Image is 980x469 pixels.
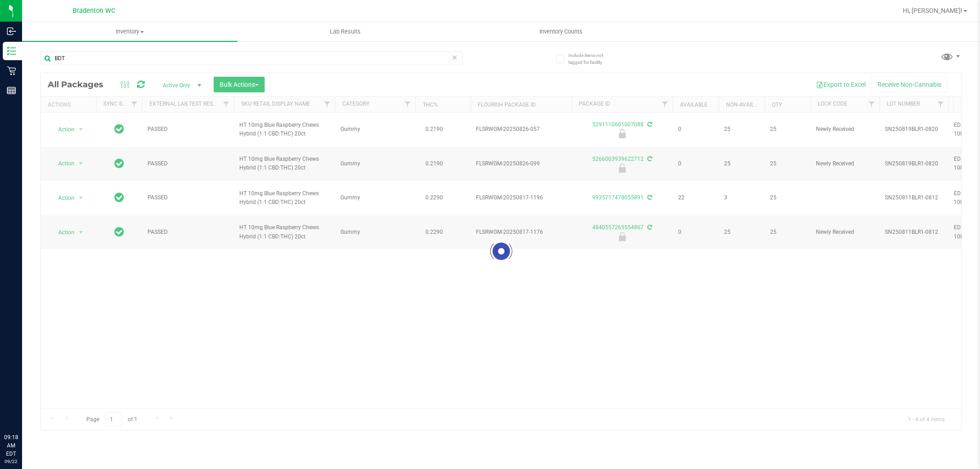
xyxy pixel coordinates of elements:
inline-svg: Inventory [7,46,16,56]
p: 09:18 AM EDT [4,433,18,458]
inline-svg: Retail [7,66,16,75]
span: Hi, [PERSON_NAME]! [903,7,963,14]
a: Inventory Counts [453,22,668,41]
inline-svg: Inbound [7,27,16,36]
a: Inventory [22,22,238,41]
span: Bradenton WC [73,7,115,15]
span: Inventory [22,28,238,36]
p: 09/22 [4,458,18,465]
span: Clear [452,51,458,63]
span: Inventory Counts [527,28,595,36]
span: Lab Results [317,28,373,36]
inline-svg: Reports [7,86,16,95]
a: Lab Results [238,22,453,41]
input: Search Package ID, Item Name, SKU, Lot or Part Number... [40,51,462,65]
span: Include items not tagged for facility [568,52,614,66]
iframe: Resource center [9,396,37,423]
